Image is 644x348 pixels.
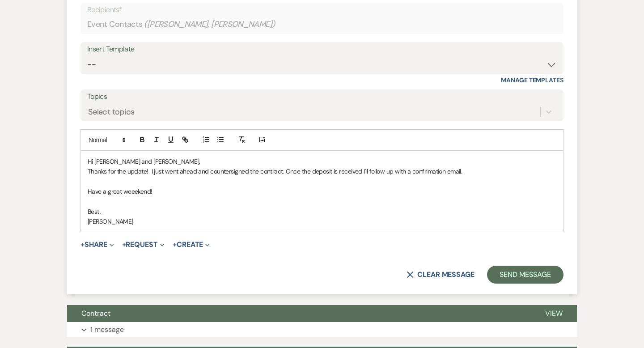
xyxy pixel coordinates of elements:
p: [PERSON_NAME] [88,216,556,226]
button: 1 message [67,322,577,337]
button: Create [173,241,210,248]
button: Clear message [407,271,475,278]
div: Event Contacts [87,16,557,33]
label: Topics [87,90,557,103]
button: View [531,305,577,322]
p: Hi [PERSON_NAME] and [PERSON_NAME], [88,157,556,166]
p: 1 message [90,324,124,335]
a: Manage Templates [501,76,563,84]
span: + [122,241,126,248]
button: Send Message [487,266,563,284]
span: View [545,309,563,318]
button: Share [80,241,114,248]
span: + [80,241,85,248]
span: + [173,241,177,248]
button: Request [122,241,165,248]
p: Thanks for the update! I just went ahead and countersigned the contract. Once the deposit is rece... [88,166,556,176]
p: Have a great weeekend! [88,187,556,196]
div: Select topics [88,106,135,118]
p: Best, [88,207,556,216]
span: ( [PERSON_NAME], [PERSON_NAME] ) [144,18,275,30]
span: Contract [81,309,110,318]
p: Recipients* [87,4,557,16]
div: Insert Template [87,43,557,56]
button: Contract [67,305,531,322]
